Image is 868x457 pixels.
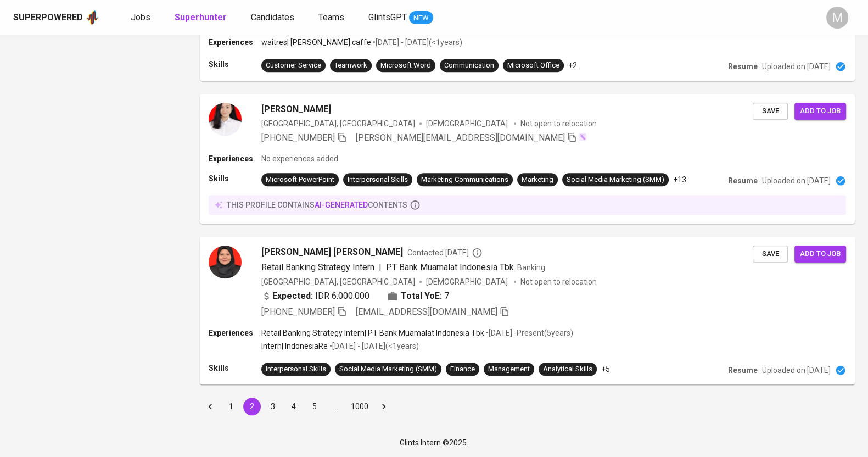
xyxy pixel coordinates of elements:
div: Microsoft PowerPoint [266,175,334,185]
span: GlintsGPT [368,12,407,23]
button: Go to next page [375,398,393,415]
p: Experiences [209,37,261,48]
div: … [327,401,344,412]
button: Go to page 1 [222,398,240,415]
p: +13 [673,174,686,185]
span: [EMAIL_ADDRESS][DOMAIN_NAME] [356,306,497,317]
span: NEW [409,13,433,24]
p: Not open to relocation [520,118,597,129]
a: GlintsGPT NEW [368,11,433,25]
p: this profile contains contents [227,199,407,210]
span: AI-generated [315,200,368,209]
p: • [DATE] - Present ( 5 years ) [484,327,573,338]
p: • [DATE] - [DATE] ( <1 years ) [328,341,419,352]
span: Banking [517,263,545,272]
span: [DEMOGRAPHIC_DATA] [426,118,509,129]
b: Superhunter [175,12,227,23]
div: IDR 6.000.000 [261,289,369,303]
p: Resume [728,365,758,376]
p: Resume [728,175,758,186]
button: Save [753,103,788,120]
span: 7 [444,289,449,303]
p: Skills [209,363,261,374]
div: Communication [444,60,494,71]
nav: pagination navigation [200,398,394,415]
svg: By Batam recruiter [472,247,483,258]
div: Management [488,364,530,375]
span: Candidates [251,12,294,23]
a: Superhunter [175,11,229,25]
p: Skills [209,173,261,184]
button: Go to page 5 [306,398,323,415]
a: Candidates [251,11,296,25]
p: Skills [209,59,261,70]
div: Teamwork [334,60,367,71]
button: Go to previous page [201,398,219,415]
p: waitres | [PERSON_NAME] caffe [261,37,371,48]
button: Go to page 1000 [348,398,372,415]
img: 04e5691d4d5b63aea30e04493ae94c6c.jpeg [209,103,242,136]
span: Add to job [800,248,841,260]
b: Expected: [272,289,313,303]
a: Teams [318,11,346,25]
span: [PERSON_NAME] [PERSON_NAME] [261,246,403,259]
button: Add to job [794,103,846,120]
button: Save [753,246,788,263]
div: Interpersonal Skills [348,175,408,185]
div: Social Media Marketing (SMM) [567,175,664,185]
span: Add to job [800,105,841,118]
b: Total YoE: [401,289,442,303]
span: [DEMOGRAPHIC_DATA] [426,276,509,287]
button: Go to page 4 [285,398,303,415]
div: Finance [450,364,475,375]
span: Teams [318,12,344,23]
a: [PERSON_NAME] [PERSON_NAME]Contacted [DATE]Retail Banking Strategy Intern|PT Bank Muamalat Indone... [200,237,855,384]
p: Not open to relocation [520,276,597,287]
a: Superpoweredapp logo [13,9,100,26]
p: Resume [728,61,758,72]
div: [GEOGRAPHIC_DATA], [GEOGRAPHIC_DATA] [261,118,415,129]
p: • [DATE] - [DATE] ( <1 years ) [371,37,462,48]
p: +2 [568,60,577,71]
div: Marketing [522,175,553,185]
span: [PERSON_NAME][EMAIL_ADDRESS][DOMAIN_NAME] [356,132,565,143]
a: [PERSON_NAME][GEOGRAPHIC_DATA], [GEOGRAPHIC_DATA][DEMOGRAPHIC_DATA] Not open to relocation[PHONE_... [200,94,855,224]
span: Jobs [131,12,150,23]
img: a83e0dff9ba5722ace57f8915a17b50d.jpg [209,246,242,278]
p: Retail Banking Strategy Intern | PT Bank Muamalat Indonesia Tbk [261,327,484,338]
p: Uploaded on [DATE] [762,365,831,376]
p: Uploaded on [DATE] [762,175,831,186]
a: Jobs [131,11,153,25]
img: magic_wand.svg [578,132,587,141]
p: Uploaded on [DATE] [762,61,831,72]
span: [PHONE_NUMBER] [261,132,335,143]
p: No experiences added [261,153,338,164]
span: Save [758,248,782,260]
span: [PERSON_NAME] [261,103,331,116]
span: Retail Banking Strategy Intern [261,262,374,272]
div: Superpowered [13,12,83,24]
div: Customer Service [266,60,321,71]
p: Intern | IndonesiaRe [261,341,328,352]
span: | [379,261,382,274]
div: Microsoft Office [507,60,559,71]
img: app logo [85,9,100,26]
div: Social Media Marketing (SMM) [339,364,437,375]
p: Experiences [209,327,261,338]
span: [PHONE_NUMBER] [261,306,335,317]
p: Experiences [209,153,261,164]
div: Interpersonal Skills [266,364,326,375]
span: Save [758,105,782,118]
button: Go to page 3 [264,398,282,415]
div: M [826,7,848,29]
span: PT Bank Muamalat Indonesia Tbk [386,262,514,272]
span: Contacted [DATE] [407,247,483,258]
button: page 2 [243,398,261,415]
div: Analytical Skills [543,364,592,375]
div: [GEOGRAPHIC_DATA], [GEOGRAPHIC_DATA] [261,276,415,287]
div: Marketing Communications [421,175,508,185]
button: Add to job [794,246,846,263]
div: Microsoft Word [380,60,431,71]
p: +5 [601,364,610,375]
